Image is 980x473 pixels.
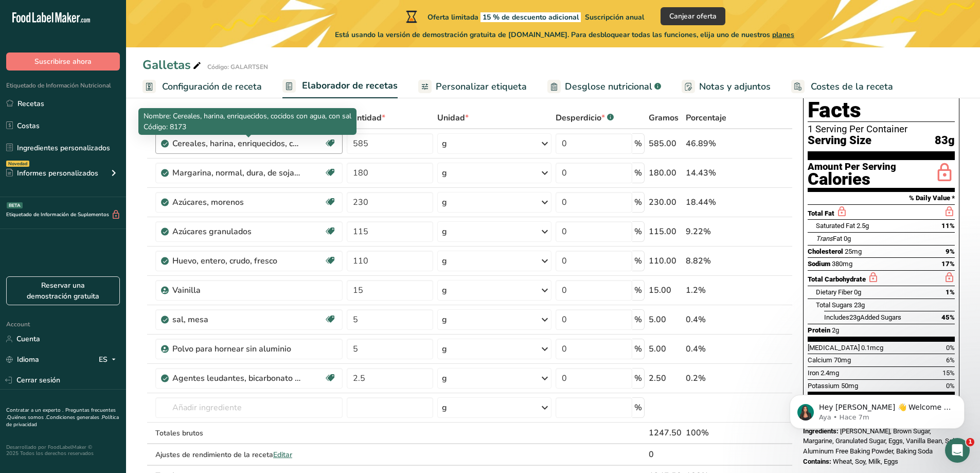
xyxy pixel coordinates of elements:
[649,112,679,124] span: Gramos
[172,343,301,355] div: Polvo para hornear sin aluminio
[861,344,883,352] span: 0.1mcg
[686,167,744,179] div: 14.43%
[155,428,343,439] div: Totales brutos
[649,448,682,461] div: 0
[941,222,955,230] span: 11%
[946,248,955,255] span: 9%
[845,248,862,255] span: 25mg
[669,11,717,22] span: Canjear oferta
[816,301,852,309] span: Total Sugars
[6,161,29,167] div: Novedad
[649,427,682,439] div: 1247.50
[791,75,893,98] a: Costes de la receta
[824,313,901,321] span: Includes Added Sugars
[142,75,262,98] a: Configuración de receta
[442,225,447,238] div: g
[6,407,63,414] a: Contratar a un experto .
[686,137,744,150] div: 46.89%
[686,313,744,326] div: 0.4%
[442,343,447,355] div: g
[418,75,527,98] a: Personalizar etiqueta
[808,260,830,268] span: Sodium
[172,372,301,384] div: Agentes leudantes, bicarbonato de sodio.
[273,450,292,460] span: Editar
[833,458,898,465] span: Wheat, Soy, Milk, Eggs
[803,458,831,465] span: Contains:
[816,235,833,242] i: Trans
[686,343,744,355] div: 0.4%
[808,172,896,187] div: Calories
[649,372,682,384] div: 2.50
[172,167,301,179] div: Margarina, normal, dura, de soja (hidrogenada)
[834,356,851,364] span: 70mg
[6,52,120,71] button: Suscribirse ahora
[808,326,830,334] span: Protein
[686,372,744,384] div: 0.2%
[442,372,447,384] div: g
[649,284,682,296] div: 15.00
[6,407,116,421] a: Preguntas frecuentes .
[649,313,682,326] div: 5.00
[854,301,865,309] span: 23g
[34,56,92,67] span: Suscribirse ahora
[857,222,869,230] span: 2.5g
[808,75,955,122] h1: Nutrition Facts
[941,313,955,321] span: 45%
[207,62,268,72] div: Código: GALARTSEN
[144,111,351,121] span: Nombre: Cereales, harina, enriquecidos, cocidos con agua, con sal
[699,80,771,94] span: Notas y adjuntos
[772,30,794,40] span: planes
[816,222,855,230] span: Saturated Fat
[808,192,955,204] section: % Daily Value *
[649,343,682,355] div: 5.00
[404,10,644,23] div: Oferta limitada
[941,260,955,268] span: 17%
[436,80,527,94] span: Personalizar etiqueta
[649,196,682,208] div: 230.00
[649,167,682,179] div: 180.00
[649,225,682,238] div: 115.00
[442,167,447,179] div: g
[945,438,970,463] iframe: Intercom live chat
[942,369,955,377] span: 15%
[832,260,852,268] span: 380mg
[155,397,343,418] input: Añadir ingrediente
[480,12,581,22] span: 15 % de descuento adicional
[6,351,39,369] a: Idioma
[935,134,955,147] span: 83g
[172,196,301,208] div: Azúcares, morenos
[556,112,614,124] div: Desperdicio
[442,255,447,267] div: g
[854,288,861,296] span: 0g
[966,438,974,446] span: 1
[774,373,980,445] iframe: Intercom notifications mensaje
[172,225,301,238] div: Azúcares granulados
[172,255,301,267] div: Huevo, entero, crudo, fresco
[686,112,726,124] span: Porcentaje
[682,75,771,98] a: Notas y adjuntos
[686,196,744,208] div: 18.44%
[816,235,842,242] span: Fat
[816,288,852,296] span: Dietary Fiber
[6,168,98,179] div: Informes personalizados
[442,196,447,208] div: g
[849,313,860,321] span: 23g
[99,354,120,366] div: ES
[808,275,866,283] span: Total Carbohydrate
[808,134,871,147] span: Serving Size
[946,356,955,364] span: 6%
[347,112,385,124] span: Cantidad
[661,7,725,25] button: Canjear oferta
[155,449,343,460] div: Ajustes de rendimiento de la receta
[172,313,301,326] div: sal, mesa
[442,313,447,326] div: g
[808,124,955,134] div: 1 Serving Per Container
[565,80,652,94] span: Desglose nutricional
[808,209,834,217] span: Total Fat
[7,202,23,208] div: BETA
[844,235,851,242] span: 0g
